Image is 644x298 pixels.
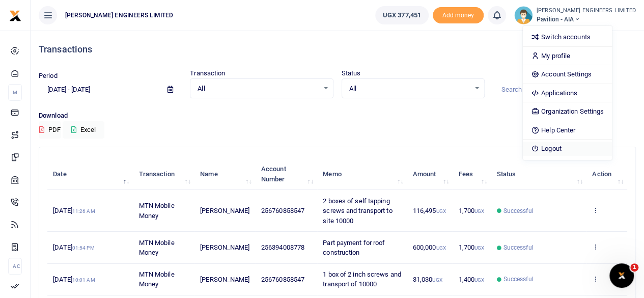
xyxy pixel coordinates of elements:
[39,111,636,121] p: Download
[53,243,94,251] span: [DATE]
[474,277,484,283] small: UGX
[433,7,484,24] span: Add money
[630,263,638,272] span: 1
[474,208,484,214] small: UGX
[474,245,484,251] small: UGX
[413,207,446,214] span: 116,495
[139,270,175,288] span: MTN Mobile Money
[458,276,484,283] span: 1,400
[514,6,533,24] img: profile-user
[432,277,442,283] small: UGX
[514,6,636,24] a: profile-user [PERSON_NAME] ENGINEERS LIMITED Pavilion - AIA
[200,276,249,283] span: [PERSON_NAME]
[39,121,61,139] button: PDF
[503,206,533,215] span: Successful
[453,158,491,190] th: Fees: activate to sort column ascending
[200,207,249,214] span: [PERSON_NAME]
[323,239,385,257] span: Part payment for roof construction
[523,67,612,82] a: Account Settings
[72,245,95,251] small: 01:54 PM
[53,276,95,283] span: [DATE]
[413,276,442,283] span: 31,030
[47,158,133,190] th: Date: activate to sort column descending
[433,7,484,24] li: Toup your wallet
[61,11,177,20] span: [PERSON_NAME] ENGINEERS LIMITED
[493,81,636,98] input: Search
[317,158,407,190] th: Memo: activate to sort column ascending
[586,158,627,190] th: Action: activate to sort column ascending
[39,71,58,81] label: Period
[9,11,21,19] a: logo-small logo-large logo-large
[371,6,433,24] li: Wallet ballance
[261,276,304,283] span: 256760858547
[433,11,484,18] a: Add money
[72,277,95,283] small: 10:01 AM
[458,207,484,214] span: 1,700
[261,207,304,214] span: 256760858547
[537,7,636,15] small: [PERSON_NAME] ENGINEERS LIMITED
[63,121,104,139] button: Excel
[72,208,95,214] small: 11:26 AM
[458,243,484,251] span: 1,700
[407,158,453,190] th: Amount: activate to sort column ascending
[8,84,22,101] li: M
[523,86,612,100] a: Applications
[198,84,318,94] span: All
[139,239,175,257] span: MTN Mobile Money
[190,68,225,78] label: Transaction
[39,81,159,98] input: select period
[523,123,612,138] a: Help Center
[491,158,586,190] th: Status: activate to sort column ascending
[609,263,634,288] iframe: Intercom live chat
[375,6,429,24] a: UGX 377,451
[436,245,445,251] small: UGX
[9,10,21,22] img: logo-small
[323,197,392,225] span: 2 boxes of self tapping screws and transport to site 10000
[133,158,194,190] th: Transaction: activate to sort column ascending
[523,142,612,156] a: Logout
[256,158,317,190] th: Account Number: activate to sort column ascending
[523,104,612,119] a: Organization Settings
[349,84,470,94] span: All
[503,243,533,252] span: Successful
[523,30,612,44] a: Switch accounts
[194,158,256,190] th: Name: activate to sort column ascending
[323,270,401,288] span: 1 box of 2 inch screws and transport of 10000
[39,44,636,55] h4: Transactions
[503,275,533,284] span: Successful
[261,243,304,251] span: 256394008778
[523,49,612,63] a: My profile
[139,202,175,220] span: MTN Mobile Money
[413,243,446,251] span: 600,000
[436,208,445,214] small: UGX
[537,15,636,24] span: Pavilion - AIA
[8,258,22,275] li: Ac
[53,207,95,214] span: [DATE]
[342,68,361,78] label: Status
[383,10,421,20] span: UGX 377,451
[200,243,249,251] span: [PERSON_NAME]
